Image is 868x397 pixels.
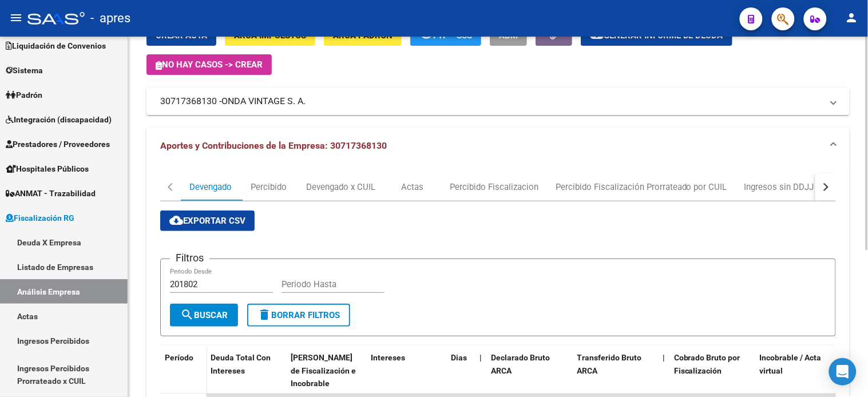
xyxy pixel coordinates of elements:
[755,346,841,396] datatable-header-cell: Incobrable / Acta virtual
[451,353,467,362] span: Dias
[160,211,255,231] button: Exportar CSV
[6,64,43,77] span: Sistema
[90,6,130,31] span: - apres
[146,128,850,164] mat-expansion-panel-header: Aportes y Contribuciones de la Empresa: 30717368130
[6,212,74,224] span: Fiscalización RG
[257,308,271,321] mat-icon: delete
[829,358,857,386] div: Open Intercom Messenger
[170,304,238,327] button: Buscar
[674,353,740,375] span: Cobrado Bruto por Fiscalización
[221,95,306,108] span: ONDA VINTAGE S. A.
[450,181,538,193] div: Percibido Fiscalizacion
[486,346,572,396] datatable-header-cell: Declarado Bruto ARCA
[446,346,475,396] datatable-header-cell: Dias
[257,310,340,320] span: Borrar Filtros
[658,346,669,396] datatable-header-cell: |
[475,346,486,396] datatable-header-cell: |
[160,140,387,151] span: Aportes y Contribuciones de la Empresa: 30717368130
[479,353,482,362] span: |
[211,353,271,375] span: Deuda Total Con Intereses
[165,353,193,362] span: Período
[286,346,366,396] datatable-header-cell: Deuda Bruta Neto de Fiscalización e Incobrable
[251,181,287,193] div: Percibido
[169,216,245,226] span: Exportar CSV
[6,138,110,150] span: Prestadores / Proveedores
[291,353,356,388] span: [PERSON_NAME] de Fiscalización e Incobrable
[6,113,112,126] span: Integración (discapacidad)
[577,353,641,375] span: Transferido Bruto ARCA
[6,89,42,101] span: Padrón
[845,11,859,25] mat-icon: person
[170,250,209,266] h3: Filtros
[402,181,424,193] div: Actas
[146,88,850,115] mat-expansion-panel-header: 30717368130 -ONDA VINTAGE S. A.
[371,353,405,362] span: Intereses
[760,353,822,375] span: Incobrable / Acta virtual
[247,304,350,327] button: Borrar Filtros
[160,346,206,394] datatable-header-cell: Período
[366,346,446,396] datatable-header-cell: Intereses
[9,11,23,25] mat-icon: menu
[180,310,228,320] span: Buscar
[156,30,207,41] span: Crear Acta
[169,213,183,227] mat-icon: cloud_download
[189,181,232,193] div: Devengado
[6,187,96,200] span: ANMAT - Trazabilidad
[206,346,286,396] datatable-header-cell: Deuda Total Con Intereses
[556,181,727,193] div: Percibido Fiscalización Prorrateado por CUIL
[306,181,375,193] div: Devengado x CUIL
[156,59,263,70] span: No hay casos -> Crear
[669,346,755,396] datatable-header-cell: Cobrado Bruto por Fiscalización
[491,353,550,375] span: Declarado Bruto ARCA
[146,54,272,75] button: No hay casos -> Crear
[572,346,658,396] datatable-header-cell: Transferido Bruto ARCA
[180,308,194,321] mat-icon: search
[663,353,665,362] span: |
[6,39,106,52] span: Liquidación de Convenios
[744,181,814,193] div: Ingresos sin DDJJ
[160,95,822,108] mat-panel-title: 30717368130 -
[6,162,89,175] span: Hospitales Públicos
